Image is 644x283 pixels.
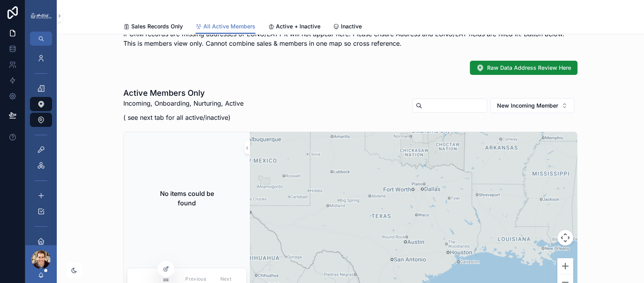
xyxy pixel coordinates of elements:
[333,19,362,35] a: Inactive
[123,99,244,108] p: Incoming, Onboarding, Nurturing, Active
[470,61,577,75] button: Raw Data Address Review Here
[123,88,244,99] h1: Active Members Only
[25,46,57,245] div: scrollable content
[557,230,573,246] button: Map camera controls
[195,19,255,34] a: All Active Members
[557,258,573,274] button: Zoom in
[276,22,320,30] span: Active + Inactive
[203,22,255,30] span: All Active Members
[341,22,362,30] span: Inactive
[490,98,574,113] button: Select Button
[30,12,52,20] img: App logo
[123,19,183,35] a: Sales Records Only
[123,113,244,122] p: ( see next tab for all active/inactive)
[131,22,183,30] span: Sales Records Only
[487,64,571,72] span: Raw Data Address Review Here
[268,19,320,35] a: Active + Inactive
[152,189,221,208] h2: No items could be found
[497,102,558,110] span: New Incoming Member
